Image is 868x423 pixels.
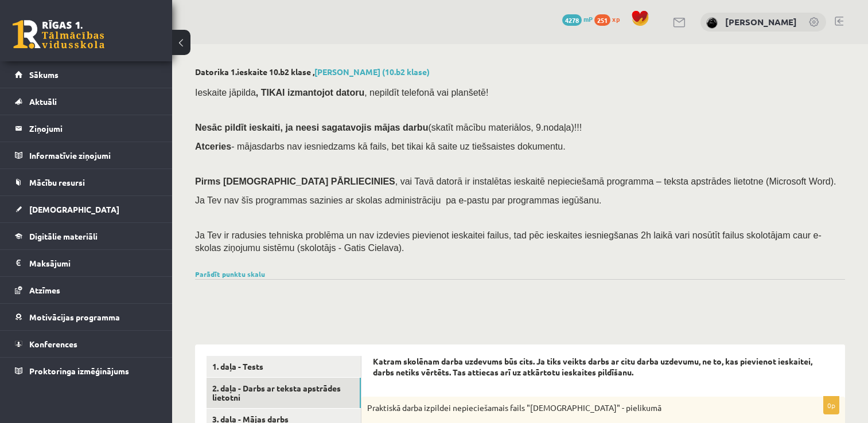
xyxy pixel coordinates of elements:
a: Digitālie materiāli [15,223,158,249]
span: 4278 [562,14,582,26]
span: Ja Tev nav šīs programmas sazinies ar skolas administrāciju pa e-pastu par programmas iegūšanu. [195,195,601,205]
a: [PERSON_NAME] (10.b2 klase) [314,66,430,77]
a: Atzīmes [15,277,158,303]
span: Aktuāli [29,96,57,107]
a: Sākums [15,61,158,88]
span: xp [612,14,620,23]
b: Atceries [195,142,231,151]
legend: Informatīvie ziņojumi [29,142,158,169]
legend: Ziņojumi [29,115,158,142]
a: [PERSON_NAME] [725,16,797,28]
span: [DEMOGRAPHIC_DATA] [29,204,119,214]
span: Proktoringa izmēģinājums [29,366,129,376]
a: Maksājumi [15,250,158,276]
span: Mācību resursi [29,177,85,187]
a: Aktuāli [15,88,158,115]
strong: Katram skolēnam darba uzdevums būs cits. Ja tiks veikts darbs ar citu darba uzdevumu, ne to, kas ... [373,356,812,378]
a: 2. daļa - Darbs ar teksta apstrādes lietotni [207,378,361,409]
a: [DEMOGRAPHIC_DATA] [15,196,158,222]
span: Sākums [29,69,59,80]
a: Mācību resursi [15,169,158,195]
span: Ja Tev ir radusies tehniska problēma un nav izdevies pievienot ieskaitei failus, tad pēc ieskaite... [195,230,822,253]
a: Informatīvie ziņojumi [15,142,158,169]
span: Atzīmes [29,285,60,295]
a: Proktoringa izmēģinājums [15,358,158,384]
a: 251 xp [594,14,625,23]
span: 251 [594,14,610,26]
span: , vai Tavā datorā ir instalētas ieskaitē nepieciešamā programma – teksta apstrādes lietotne (Micr... [395,177,836,186]
p: 0p [823,396,839,414]
a: Motivācijas programma [15,304,158,330]
span: Nesāc pildīt ieskaiti, ja neesi sagatavojis mājas darbu [195,123,428,132]
a: Rīgas 1. Tālmācības vidusskola [13,20,104,49]
a: 4278 mP [562,14,593,23]
span: - mājasdarbs nav iesniedzams kā fails, bet tikai kā saite uz tiešsaistes dokumentu. [195,142,566,151]
b: , TIKAI izmantojot datoru [256,88,364,97]
span: Konferences [29,339,77,349]
a: Konferences [15,331,158,357]
h2: Datorika 1.ieskaite 10.b2 klase , [195,67,845,77]
span: mP [583,14,593,23]
a: Parādīt punktu skalu [195,269,265,279]
span: Digitālie materiāli [29,231,98,241]
span: Pirms [DEMOGRAPHIC_DATA] PĀRLIECINIES [195,177,395,186]
span: Motivācijas programma [29,312,120,322]
a: 1. daļa - Tests [207,356,361,377]
legend: Maksājumi [29,250,158,276]
span: Ieskaite jāpilda , nepildīt telefonā vai planšetē! [195,88,488,97]
span: (skatīt mācību materiālos, 9.nodaļa)!!! [428,123,582,132]
p: Praktiskā darba izpildei nepieciešamais fails "[DEMOGRAPHIC_DATA]" - pielikumā [367,402,782,414]
a: Ziņojumi [15,115,158,142]
img: Anete Titāne [706,17,718,29]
